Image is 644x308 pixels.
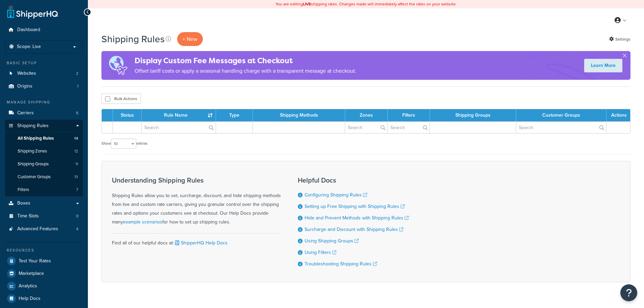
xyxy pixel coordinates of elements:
a: example scenarios [123,218,162,226]
a: Filters 7 [5,184,83,196]
a: Origins 1 [5,80,83,93]
a: Dashboard [5,24,83,36]
div: Basic Setup [5,60,83,66]
a: All Shipping Rules 14 [5,132,83,145]
h3: Helpful Docs [298,176,409,184]
span: 14 [74,136,78,141]
a: Websites 2 [5,67,83,80]
a: Configuring Shipping Rules [305,191,367,198]
li: Shipping Rules [5,120,83,197]
a: Marketplace [5,267,83,280]
span: 12 [74,148,78,154]
p: + New [177,32,203,46]
th: Shipping Groups [430,109,516,121]
img: duties-banner-06bc72dcb5fe05cb3f9472aba00be2ae8eb53ab6f0d8bb03d382ba314ac3c341.png [101,51,135,80]
span: Carriers [17,110,34,116]
a: Analytics [5,280,83,292]
span: Filters [18,187,29,193]
a: Surcharge and Discount with Shipping Rules [305,226,403,233]
a: Troubleshooting Shipping Rules [305,260,377,267]
a: Settings [609,34,630,44]
li: Origins [5,80,83,93]
li: Websites [5,67,83,80]
a: Shipping Zones 12 [5,145,83,158]
div: Find all of our helpful docs at: [112,233,281,247]
a: Setting up Free Shipping with Shipping Rules [305,203,405,210]
li: Filters [5,184,83,196]
span: 13 [74,174,78,180]
a: Test Your Rates [5,255,83,267]
div: Shipping Rules allow you to set, surcharge, discount, and hide shipping methods from live and cus... [112,176,281,227]
label: Show entries [101,139,147,149]
span: Origins [17,84,32,89]
span: Analytics [19,283,37,289]
span: Shipping Zones [18,148,47,154]
span: 0 [76,213,78,219]
a: ShipperHQ Home [7,5,58,19]
span: All Shipping Rules [18,136,54,141]
a: Shipping Groups 11 [5,158,83,170]
input: Search [388,122,430,133]
th: Shipping Methods [253,109,345,121]
li: Shipping Zones [5,145,83,158]
a: Time Slots 0 [5,210,83,222]
th: Zones [345,109,388,121]
input: Search [142,122,216,133]
li: Advanced Features [5,223,83,235]
a: Using Shipping Groups [305,237,359,244]
a: Learn More [584,59,622,72]
li: Carriers [5,107,83,119]
span: Time Slots [17,213,39,219]
th: Actions [606,109,630,121]
a: Boxes [5,197,83,210]
b: LIVE [303,1,311,7]
button: Open Resource Center [620,284,637,301]
a: Shipping Rules [5,120,83,132]
th: Customer Groups [516,109,606,121]
input: Search [345,122,387,133]
span: Boxes [17,200,30,206]
span: Dashboard [17,27,40,33]
h1: Shipping Rules [101,32,165,46]
p: Offset tariff costs or apply a seasonal handling charge with a transparent message at checkout. [135,66,356,76]
th: Rule Name [142,109,216,121]
span: Marketplace [19,271,44,277]
a: Advanced Features 4 [5,223,83,235]
h4: Display Custom Fee Messages at Checkout [135,55,356,66]
span: Advanced Features [17,226,58,232]
span: Test Your Rates [19,258,51,264]
th: Type [216,109,253,121]
a: Carriers 6 [5,107,83,119]
th: Status [113,109,142,121]
select: Showentries [111,139,136,149]
a: Using Filters [305,249,336,256]
div: Resources [5,247,83,253]
li: Time Slots [5,210,83,222]
a: Customer Groups 13 [5,171,83,183]
span: 6 [76,110,78,116]
span: Help Docs [19,296,41,302]
input: Search [516,122,606,133]
span: Scope: Live [17,44,41,50]
span: 2 [76,71,78,76]
span: Customer Groups [18,174,51,180]
span: 4 [76,226,78,232]
li: Customer Groups [5,171,83,183]
div: Manage Shipping [5,99,83,105]
h3: Understanding Shipping Rules [112,176,281,184]
a: ShipperHQ Help Docs [174,239,228,246]
li: Shipping Groups [5,158,83,170]
a: Help Docs [5,292,83,305]
span: 1 [77,84,78,89]
button: Bulk Actions [101,94,141,104]
span: 7 [76,187,78,193]
a: Hide and Prevent Methods with Shipping Rules [305,214,409,221]
span: 11 [75,161,78,167]
span: Shipping Groups [18,161,49,167]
